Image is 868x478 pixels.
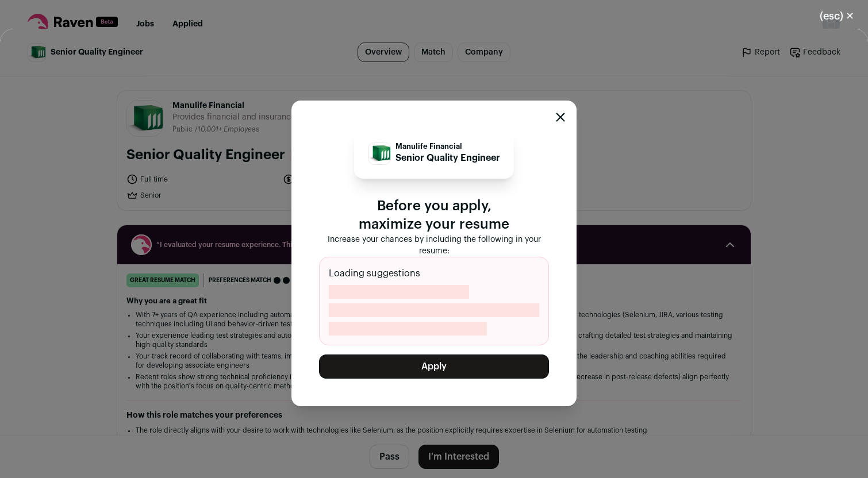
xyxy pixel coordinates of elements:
[319,354,549,379] button: Apply
[806,3,868,29] button: Close modal
[368,142,390,164] img: bf136246470b8eb1f2e00a63a3f8bbb77a19bfeee4226475b8dec2c9d2e514d2.jpg
[556,113,565,122] button: Close modal
[319,234,549,257] p: Increase your chances by including the following in your resume:
[395,142,500,151] p: Manulife Financial
[319,257,549,345] div: Loading suggestions
[395,151,500,165] p: Senior Quality Engineer
[319,197,549,234] p: Before you apply, maximize your resume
